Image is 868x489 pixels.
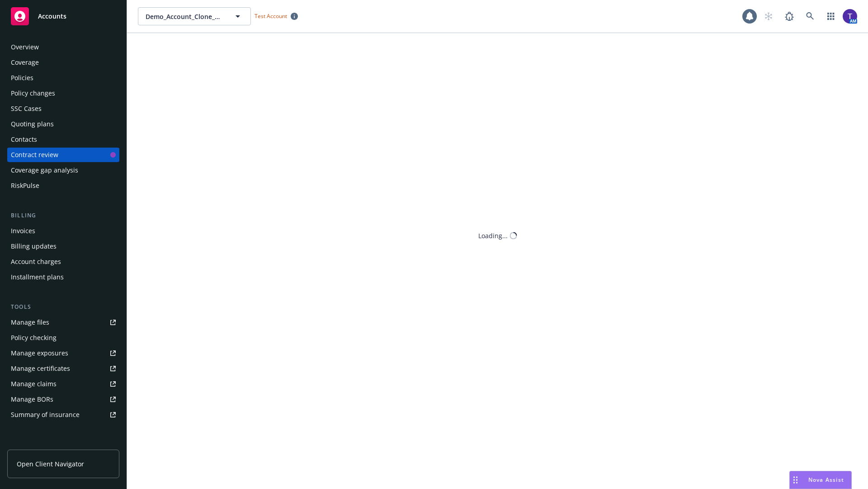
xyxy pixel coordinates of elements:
div: Quoting plans [11,117,54,131]
a: Coverage [7,55,119,70]
div: Coverage gap analysis [11,163,78,177]
span: Nova Assist [808,476,844,484]
a: Manage BORs [7,392,119,407]
a: Account charges [7,254,119,269]
a: Contacts [7,132,119,147]
div: Summary of insurance [11,407,80,422]
a: Summary of insurance [7,407,119,422]
div: Drag to move [790,471,801,489]
div: RiskPulse [11,178,39,193]
a: Report a Bug [780,7,798,25]
img: photo [843,9,857,24]
div: Manage certificates [11,361,70,376]
div: Contract review [11,148,58,162]
a: Coverage gap analysis [7,163,119,177]
a: RiskPulse [7,178,119,193]
a: Quoting plans [7,117,119,131]
span: Test Account [255,12,287,20]
a: Billing updates [7,239,119,254]
div: Loading... [478,231,508,240]
div: Manage claims [11,377,57,391]
button: Demo_Account_Clone_QA_CR_Tests_Prospect [138,7,251,25]
a: Manage exposures [7,346,119,360]
div: Contacts [11,132,37,147]
a: Policy changes [7,86,119,101]
div: SSC Cases [11,101,42,116]
button: Nova Assist [789,471,852,489]
span: Test Account [251,11,302,21]
a: Manage claims [7,377,119,391]
a: Installment plans [7,270,119,284]
a: SSC Cases [7,101,119,116]
div: Installment plans [11,270,64,284]
div: Policy changes [11,86,55,101]
a: Policy checking [7,331,119,345]
a: Search [801,7,819,25]
div: Manage exposures [11,346,68,360]
span: Accounts [38,13,66,20]
a: Start snowing [759,7,778,25]
span: Demo_Account_Clone_QA_CR_Tests_Prospect [146,12,224,21]
div: Manage BORs [11,392,53,407]
a: Policies [7,71,119,85]
a: Switch app [822,7,840,25]
span: Open Client Navigator [17,459,84,469]
a: Manage certificates [7,361,119,376]
a: Overview [7,40,119,54]
a: Contract review [7,148,119,162]
a: Manage files [7,315,119,330]
div: Billing updates [11,239,57,254]
div: Coverage [11,55,39,70]
div: Billing [7,211,119,220]
div: Tools [7,302,119,312]
a: Accounts [7,4,119,29]
div: Policy checking [11,331,57,345]
div: Policies [11,71,33,85]
div: Analytics hub [7,440,119,449]
div: Overview [11,40,39,54]
div: Invoices [11,224,35,238]
a: Invoices [7,224,119,238]
div: Manage files [11,315,49,330]
div: Account charges [11,254,61,269]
